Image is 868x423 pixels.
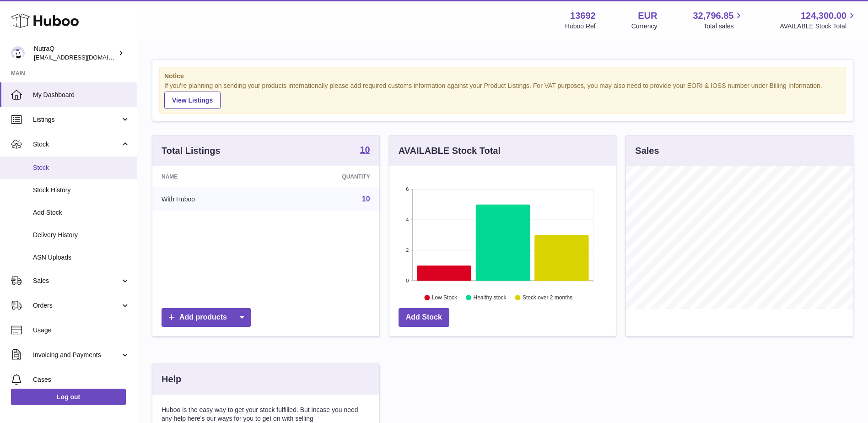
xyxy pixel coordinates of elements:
div: If you're planning on sending your products internationally please add required customs informati... [164,81,841,109]
a: Log out [11,389,126,405]
h3: Sales [635,145,659,157]
strong: Notice [164,72,841,81]
a: Add Stock [399,308,449,327]
div: Huboo Ref [565,22,596,31]
text: Healthy stock [473,294,507,301]
a: Add products [162,308,251,327]
h3: Help [162,373,181,385]
h3: Total Listings [162,145,221,157]
span: Cases [33,375,130,384]
span: Delivery History [33,231,130,239]
span: Invoicing and Payments [33,351,120,359]
img: log@nutraq.com [11,46,25,60]
a: 10 [360,145,370,156]
text: 6 [406,186,409,192]
span: Orders [33,301,120,310]
span: Stock [33,140,120,149]
text: 0 [406,278,409,283]
text: 4 [406,217,409,222]
span: Total sales [703,22,744,31]
a: View Listings [164,92,221,109]
text: 2 [406,247,409,253]
text: Stock over 2 months [523,294,572,301]
span: [EMAIL_ADDRESS][DOMAIN_NAME] [34,54,135,61]
span: Stock History [33,186,130,195]
a: 10 [362,195,370,203]
a: 32,796.85 Total sales [693,10,744,31]
th: Name [152,166,272,187]
a: 124,300.00 AVAILABLE Stock Total [780,10,857,31]
span: ASN Uploads [33,253,130,262]
span: AVAILABLE Stock Total [780,22,857,31]
div: Currency [631,22,658,31]
p: Huboo is the easy way to get your stock fulfilled. But incase you need any help here's our ways f... [162,406,370,423]
div: NutraQ [34,44,116,62]
strong: EUR [638,10,657,22]
td: With Huboo [152,187,272,211]
span: Sales [33,277,120,285]
th: Quantity [272,166,379,187]
span: Stock [33,163,130,172]
h3: AVAILABLE Stock Total [399,145,501,157]
span: Listings [33,115,120,124]
span: My Dashboard [33,91,130,99]
text: Low Stock [432,294,458,301]
span: Usage [33,326,130,335]
span: 32,796.85 [693,10,733,22]
span: 124,300.00 [801,10,846,22]
span: Add Stock [33,208,130,217]
strong: 13692 [570,10,596,22]
strong: 10 [360,145,370,154]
